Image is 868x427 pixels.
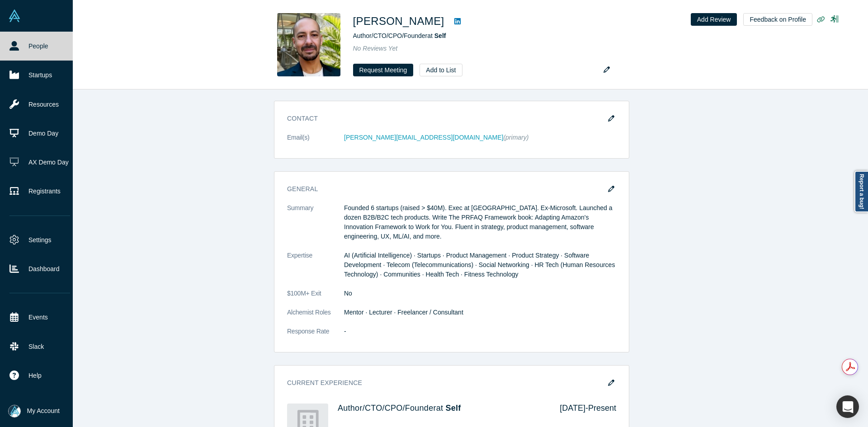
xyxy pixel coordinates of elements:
h3: Contact [287,114,604,123]
a: [PERSON_NAME][EMAIL_ADDRESS][DOMAIN_NAME] [344,134,503,141]
h4: Author/CTO/CPO/Founder at [338,404,547,413]
a: Self [446,404,461,413]
dt: $100M+ Exit [287,289,344,308]
dt: Expertise [287,251,344,289]
button: Add to List [420,64,462,76]
img: Mia Scott's Account [8,405,21,418]
h3: Current Experience [287,378,604,388]
dt: Response Rate [287,327,344,346]
span: Author/CTO/CPO/Founder at [353,32,446,39]
img: Alchemist Vault Logo [8,9,21,22]
p: Founded 6 startups (raised > $40M). Exec at [GEOGRAPHIC_DATA]. Ex-Microsoft. Launched a dozen B2B... [344,203,616,241]
span: (primary) [503,134,528,141]
dt: Email(s) [287,133,344,152]
button: Request Meeting [353,64,414,76]
a: Self [434,32,446,39]
dd: No [344,289,616,298]
dt: Summary [287,203,344,251]
h3: General [287,184,604,194]
span: My Account [27,406,60,416]
dd: Mentor · Lecturer · Freelancer / Consultant [344,308,616,317]
a: Report a bug! [854,171,868,212]
button: Add Review [691,13,737,26]
button: Feedback on Profile [743,13,812,26]
span: No Reviews Yet [353,45,398,52]
img: Marcelo Calbucci's Profile Image [277,13,340,76]
dd: - [344,327,616,336]
span: Help [28,371,42,380]
dt: Alchemist Roles [287,308,344,327]
h1: [PERSON_NAME] [353,13,444,29]
span: AI (Artificial Intelligence) · Startups · Product Management · Product Strategy · Software Develo... [344,252,615,278]
button: My Account [8,405,60,418]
